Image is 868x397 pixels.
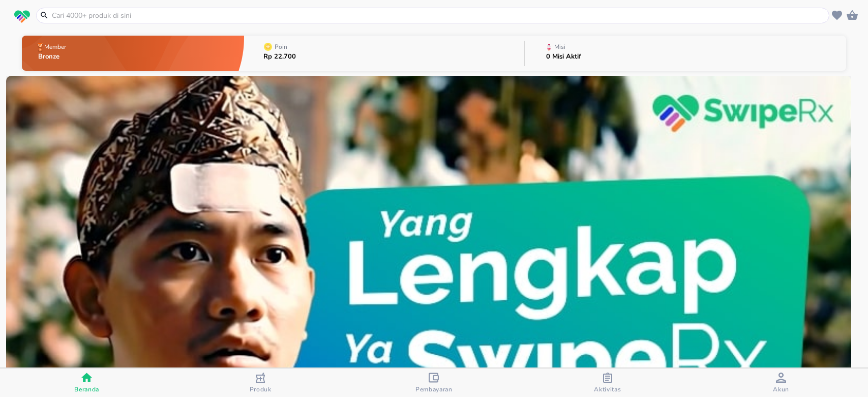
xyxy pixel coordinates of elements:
p: Bronze [38,53,68,60]
span: Aktivitas [594,385,621,393]
p: Misi [554,44,565,50]
p: Poin [275,44,287,50]
button: MemberBronze [22,33,245,73]
button: Misi0 Misi Aktif [525,33,846,73]
span: Pembayaran [415,385,453,393]
button: Akun [695,368,868,397]
span: Akun [773,385,789,393]
input: Cari 4000+ produk di sini [51,10,827,21]
button: Produk [173,368,347,397]
button: Pembayaran [347,368,521,397]
button: Aktivitas [521,368,694,397]
span: Beranda [74,385,99,393]
span: Produk [250,385,272,393]
p: Member [44,44,66,50]
button: PoinRp 22.700 [244,33,524,73]
p: Rp 22.700 [263,53,296,60]
img: logo_swiperx_s.bd005f3b.svg [14,10,30,23]
p: 0 Misi Aktif [546,53,581,60]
